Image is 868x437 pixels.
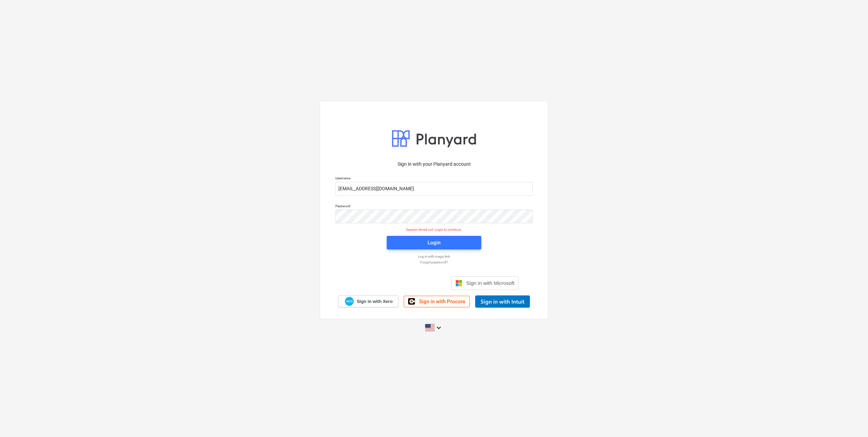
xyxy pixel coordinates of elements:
[428,238,440,247] div: Login
[335,182,533,196] input: Username
[335,204,533,210] p: Password
[834,404,868,437] iframe: Chat Widget
[331,227,537,232] p: Session timed out. Login to continue.
[346,276,449,291] iframe: Prisijungimas naudojant „Google“ mygtuką
[455,280,462,287] img: Microsoft logo
[332,260,536,264] a: Forgot password?
[338,295,399,307] a: Sign in with Xero
[435,324,443,332] i: keyboard_arrow_down
[345,297,354,306] img: Xero logo
[387,236,481,249] button: Login
[419,298,465,305] span: Sign in with Procore
[332,254,536,259] a: Log in with magic link
[404,296,470,307] a: Sign in with Procore
[466,280,515,286] span: Sign in with Microsoft
[335,161,533,168] p: Sign in with your Planyard account
[335,176,533,182] p: Username
[357,298,393,305] span: Sign in with Xero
